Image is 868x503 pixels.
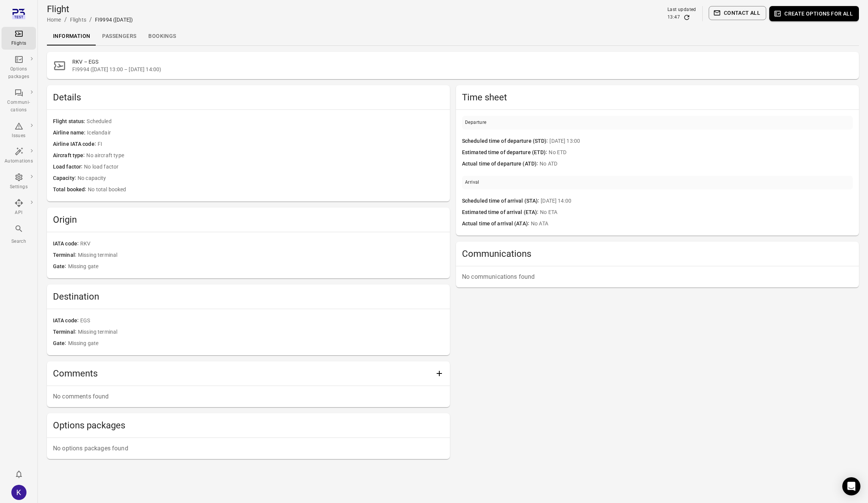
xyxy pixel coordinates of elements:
[72,58,853,66] h2: RKV – EGS
[462,197,541,205] span: Scheduled time of arrival (STA)
[53,317,80,325] span: IATA code
[47,17,61,23] a: Home
[2,119,36,142] a: Issues
[53,262,68,271] span: Gate
[47,3,133,15] h1: Flight
[462,248,853,260] h2: Communications
[72,66,853,73] span: FI9994 ([DATE] 13:00 – [DATE] 14:00)
[78,174,444,183] span: No capacity
[53,214,444,226] h2: Origin
[64,15,67,24] li: /
[667,14,680,21] div: 13:47
[5,183,33,191] div: Settings
[53,419,444,431] h2: Options packages
[2,196,36,219] a: API
[2,145,36,167] a: Automations
[86,152,444,160] span: No aircraft type
[432,366,447,381] button: Add comment
[80,317,444,325] span: EGS
[5,66,33,81] div: Options packages
[549,148,853,157] span: No ETD
[53,186,88,194] span: Total booked
[462,272,853,281] p: No communications found
[87,129,444,137] span: Icelandair
[53,140,98,148] span: Airline IATA code
[53,174,78,183] span: Capacity
[53,163,84,171] span: Load factor
[78,251,444,259] span: Missing terminal
[78,328,444,336] span: Missing terminal
[95,16,133,23] div: FI9994 ([DATE])
[2,222,36,247] button: Search
[465,179,479,186] div: Arrival
[465,119,487,127] div: Departure
[88,186,444,194] span: No total booked
[47,27,96,45] a: Information
[53,152,86,160] span: Aircraft type
[2,53,36,83] a: Options packages
[53,291,444,303] h2: Destination
[53,392,444,401] p: No comments found
[667,6,696,14] div: Last updated
[549,137,853,145] span: [DATE] 13:00
[769,6,859,21] button: Create options for all
[96,27,142,45] a: Passengers
[462,220,531,228] span: Actual time of arrival (ATA)
[5,132,33,140] div: Issues
[89,15,92,24] li: /
[5,40,33,47] div: Flights
[2,86,36,116] a: Communi-cations
[531,220,853,228] span: No ATA
[53,367,432,380] h2: Comments
[87,117,444,126] span: Scheduled
[462,137,549,145] span: Scheduled time of departure (STD)
[53,117,87,126] span: Flight status
[5,209,33,217] div: API
[53,240,80,248] span: IATA code
[142,27,182,45] a: Bookings
[5,99,33,114] div: Communi-cations
[98,140,444,148] span: FI
[462,160,540,168] span: Actual time of departure (ATD)
[70,17,86,23] a: Flights
[8,482,30,503] button: kjasva
[80,240,444,248] span: RKV
[683,14,691,21] button: Refresh data
[541,197,853,205] span: [DATE] 14:00
[84,163,444,171] span: No load factor
[53,91,444,103] h2: Details
[11,485,26,500] div: K
[462,91,853,103] h2: Time sheet
[540,160,853,168] span: No ATD
[53,444,444,453] p: No options packages found
[462,148,549,157] span: Estimated time of departure (ETD)
[53,129,87,137] span: Airline name
[53,339,68,348] span: Gate
[540,208,853,217] span: No ETA
[53,328,78,336] span: Terminal
[47,27,859,45] div: Local navigation
[53,251,78,259] span: Terminal
[2,170,36,193] a: Settings
[47,15,133,24] nav: Breadcrumbs
[11,467,26,482] button: Notifications
[842,477,860,495] div: Open Intercom Messenger
[709,6,766,20] button: Contact all
[2,27,36,50] a: Flights
[5,158,33,165] div: Automations
[68,339,444,348] span: Missing gate
[462,208,540,217] span: Estimated time of arrival (ETA)
[5,238,33,245] div: Search
[68,262,444,271] span: Missing gate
